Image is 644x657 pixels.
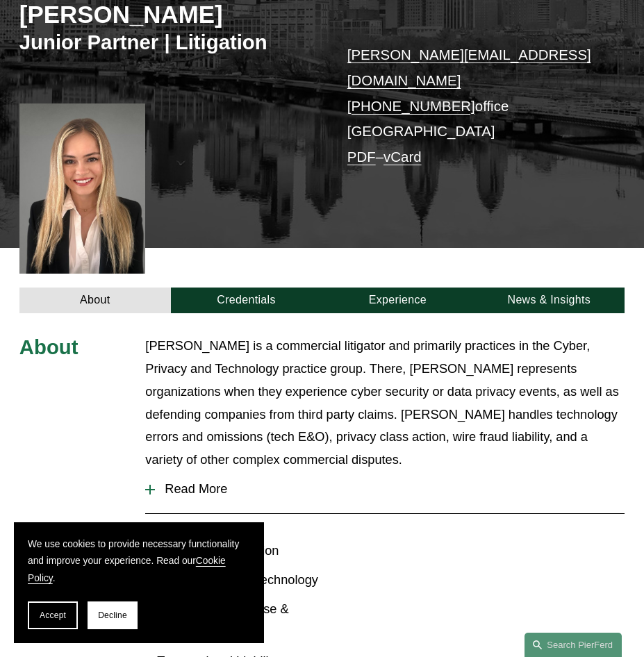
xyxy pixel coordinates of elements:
[145,472,625,507] button: Read More
[28,536,250,588] p: We use cookies to provide necessary functionality and improve your experience. Read our .
[28,601,78,629] button: Accept
[171,288,322,313] a: Credentials
[19,30,322,55] h3: Junior Partner | Litigation
[28,556,226,583] a: Cookie Policy
[145,335,625,472] p: [PERSON_NAME] is a commercial litigator and primarily practices in the Cyber, Privacy and Technol...
[347,98,475,114] a: [PHONE_NUMBER]
[473,288,625,313] a: News & Insights
[383,149,422,165] a: vCard
[19,335,79,358] span: About
[14,522,264,643] section: Cookie banner
[19,288,171,313] a: About
[322,288,473,313] a: Experience
[525,633,622,657] a: Search this site
[155,482,625,497] span: Read More
[347,42,600,170] p: office [GEOGRAPHIC_DATA] –
[88,601,138,629] button: Decline
[347,149,376,165] a: PDF
[347,47,591,88] a: [PERSON_NAME][EMAIL_ADDRESS][DOMAIN_NAME]
[98,610,127,620] span: Decline
[40,610,66,620] span: Accept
